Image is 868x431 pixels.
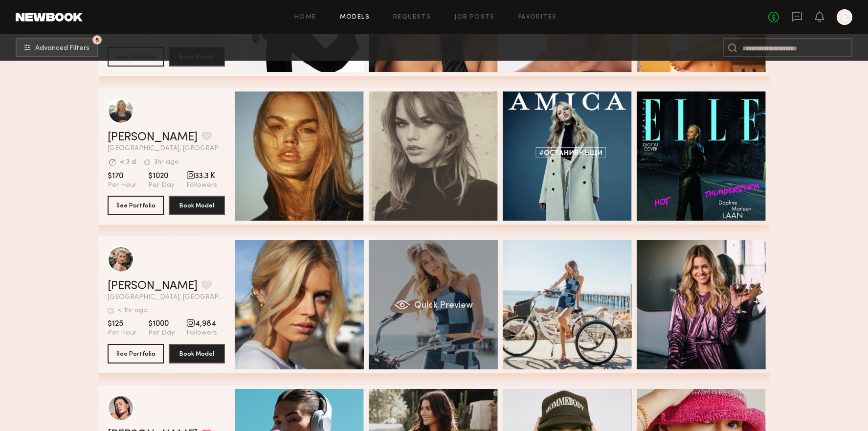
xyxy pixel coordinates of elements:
[108,294,225,301] span: [GEOGRAPHIC_DATA], [GEOGRAPHIC_DATA]
[120,159,136,166] div: < 3 d
[108,181,136,190] span: Per Hour
[294,14,316,21] a: Home
[340,14,370,21] a: Models
[154,159,179,166] div: 3hr ago
[393,14,431,21] a: Requests
[148,329,175,338] span: Per Day
[148,181,175,190] span: Per Day
[35,45,89,52] span: Advanced Filters
[169,344,225,363] button: Book Model
[108,344,164,363] button: See Portfolio
[108,132,198,143] a: [PERSON_NAME]
[186,171,217,181] span: 33.3 K
[117,307,148,314] div: < 1hr ago
[518,14,557,21] a: Favorites
[108,329,136,338] span: Per Hour
[108,145,225,152] span: [GEOGRAPHIC_DATA], [GEOGRAPHIC_DATA]
[148,171,175,181] span: $1020
[96,38,99,42] span: 5
[108,280,198,292] a: [PERSON_NAME]
[169,196,225,215] button: Book Model
[837,9,852,25] a: E
[186,329,217,338] span: Followers
[186,319,217,329] span: 4,984
[414,301,473,310] span: Quick Preview
[108,319,136,329] span: $125
[16,38,98,57] button: 5Advanced Filters
[186,181,217,190] span: Followers
[148,319,175,329] span: $1000
[108,171,136,181] span: $170
[454,14,495,21] a: Job Posts
[108,196,164,215] button: See Portfolio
